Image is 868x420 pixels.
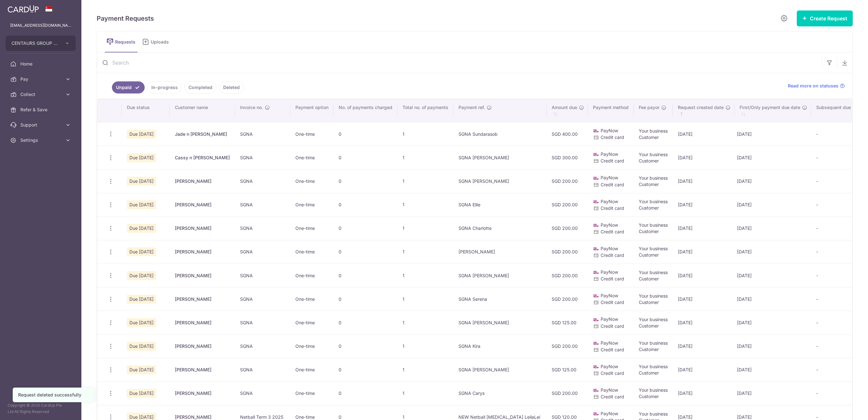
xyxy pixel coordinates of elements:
td: [DATE] [734,334,811,358]
span: Customer [639,158,659,163]
td: [DATE] [673,217,734,240]
td: [DATE] [734,146,811,169]
span: Credit card [601,134,624,140]
span: PayNow [601,387,618,393]
td: SGNA [PERSON_NAME] [453,169,547,193]
span: Due [DATE] [127,271,156,280]
span: Credit card [601,182,624,187]
span: Credit card [601,370,624,376]
td: [DATE] [734,264,811,287]
span: Due [DATE] [127,153,156,162]
td: 1 [397,264,453,287]
td: [PERSON_NAME] [170,264,235,287]
span: Payment option [295,104,328,111]
td: [PERSON_NAME] [170,358,235,382]
span: Collect [20,91,62,98]
td: SGNA Kira [453,334,547,358]
td: SGNA Serena [453,287,547,311]
td: [DATE] [673,169,734,193]
td: [DATE] [673,240,734,264]
span: Credit card [601,276,624,281]
img: paynow-md-4fe65508ce96feda548756c5ee0e473c78d4820b8ea51387c6e4ad89e58a5e61.png [593,269,599,276]
td: One-time [290,122,334,146]
td: 0 [334,193,397,217]
img: paynow-md-4fe65508ce96feda548756c5ee0e473c78d4820b8ea51387c6e4ad89e58a5e61.png [593,387,599,394]
img: paynow-md-4fe65508ce96feda548756c5ee0e473c78d4820b8ea51387c6e4ad89e58a5e61.png [593,317,599,323]
td: SGD 200.00 [547,287,588,311]
td: [DATE] [734,382,811,405]
td: [DATE] [673,311,734,334]
span: Due [DATE] [127,177,156,186]
span: PayNow [601,269,618,275]
span: Read more on statuses [788,83,838,89]
td: One-time [290,193,334,217]
img: paynow-md-4fe65508ce96feda548756c5ee0e473c78d4820b8ea51387c6e4ad89e58a5e61.png [593,411,599,417]
span: Customer [639,300,659,305]
img: paynow-md-4fe65508ce96feda548756c5ee0e473c78d4820b8ea51387c6e4ad89e58a5e61.png [593,199,599,205]
td: 1 [397,382,453,405]
span: Customer [639,323,659,328]
th: Due status [122,99,170,122]
th: No. of payments charged [334,99,397,122]
td: SGNA Sundarasob [453,122,547,146]
td: 0 [334,358,397,382]
td: One-time [290,311,334,334]
th: First/Only payment due date : activate to sort column ascending [734,99,811,122]
span: Request created date [678,104,724,111]
span: Amount due [552,104,577,111]
span: Credit card [601,229,624,234]
td: [DATE] [734,311,811,334]
span: Your business [639,387,668,393]
span: Customer [639,182,659,187]
td: SGNA [235,169,290,193]
td: SGNA [PERSON_NAME] [453,146,547,169]
td: [PERSON_NAME] [170,287,235,311]
td: SGNA [PERSON_NAME] [453,311,547,334]
td: One-time [290,240,334,264]
th: Payment ref. [453,99,547,122]
td: [DATE] [673,122,734,146]
span: PayNow [601,175,618,180]
td: SGD 125.00 [547,358,588,382]
span: Refer & Save [20,107,62,113]
span: PayNow [601,199,618,204]
span: Due [DATE] [127,247,156,256]
span: Credit card [601,394,624,399]
td: SGNA [235,146,290,169]
img: paynow-md-4fe65508ce96feda548756c5ee0e473c78d4820b8ea51387c6e4ad89e58a5e61.png [593,151,599,158]
span: PayNow [601,316,618,322]
span: Your business [639,293,668,299]
span: PayNow [601,411,618,416]
td: [DATE] [734,240,811,264]
span: Your business [639,270,668,275]
td: One-time [290,169,334,193]
span: Due [DATE] [127,342,156,351]
td: 1 [397,146,453,169]
td: SGNA [235,264,290,287]
span: Credit card [601,347,624,352]
td: One-time [290,217,334,240]
span: Invoice no. [240,104,263,111]
span: Due [DATE] [127,389,156,398]
td: SGD 400.00 [547,122,588,146]
span: Subsequent due date [816,104,862,111]
td: SGNA [235,217,290,240]
td: SGNA [PERSON_NAME] [453,358,547,382]
td: [PERSON_NAME] [170,217,235,240]
td: SGNA [235,193,290,217]
td: 1 [397,334,453,358]
span: Support [20,122,62,128]
td: [PERSON_NAME] [170,193,235,217]
td: [DATE] [673,287,734,311]
span: PayNow [601,128,618,133]
td: 1 [397,193,453,217]
td: SGD 200.00 [547,193,588,217]
a: In-progress [147,81,182,93]
span: Your business [639,128,668,134]
td: SGNA [235,334,290,358]
span: Credit card [601,205,624,211]
span: Due [DATE] [127,295,156,304]
td: [PERSON_NAME] [170,382,235,405]
td: [PERSON_NAME] [453,240,547,264]
span: Customer [639,134,659,140]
